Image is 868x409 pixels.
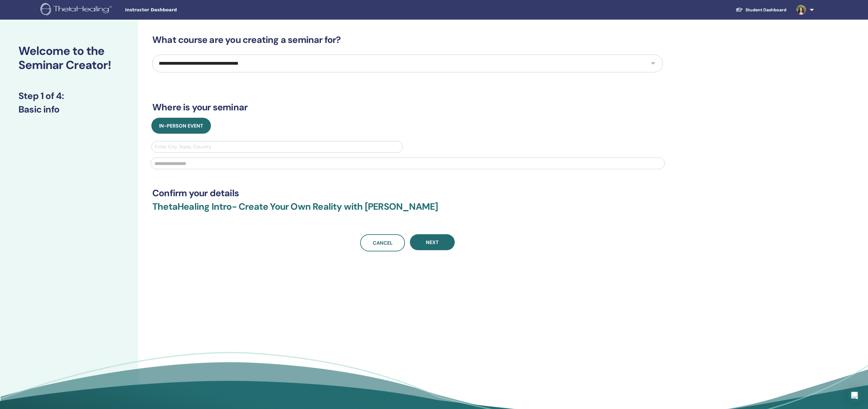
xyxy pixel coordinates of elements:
h3: Basic info [18,104,120,115]
button: Next [410,234,455,250]
img: logo.png [41,3,114,17]
img: graduation-cap-white.svg [736,7,743,12]
button: In-Person Event [151,118,211,134]
span: Instructor Dashboard [125,7,217,13]
h3: Confirm your details [152,188,663,199]
h2: Welcome to the Seminar Creator! [18,44,120,72]
h3: ThetaHealing Intro- Create Your Own Reality with [PERSON_NAME] [152,201,663,220]
span: In-Person Event [159,123,203,129]
span: Next [426,239,439,246]
a: Student Dashboard [731,4,791,16]
h3: Where is your seminar [152,102,663,113]
h3: Step 1 of 4 : [18,90,120,101]
div: Open Intercom Messenger [847,388,862,403]
span: Cancel [373,240,393,246]
img: default.jpg [796,5,806,15]
a: Cancel [360,234,405,251]
h3: What course are you creating a seminar for? [152,34,663,45]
